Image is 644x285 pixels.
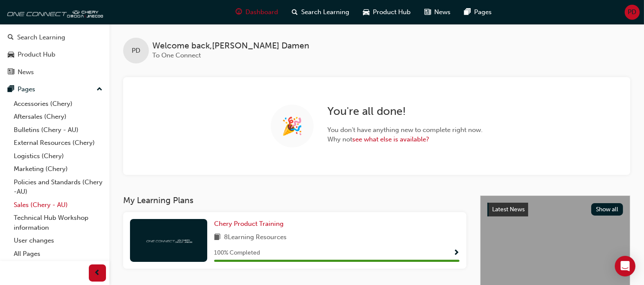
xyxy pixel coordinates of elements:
span: Search Learning [302,7,350,17]
a: pages-iconPages [458,3,499,21]
a: All Pages [10,247,106,261]
span: guage-icon [236,7,242,18]
span: pages-icon [8,86,14,93]
a: guage-iconDashboard [229,3,285,21]
span: 8 Learning Resources [224,232,287,243]
span: car-icon [363,7,370,18]
button: Pages [3,81,106,97]
div: News [18,67,34,77]
span: Product Hub [373,7,411,17]
span: search-icon [8,34,14,42]
button: Show Progress [453,248,460,258]
span: 100 % Completed [214,248,260,258]
span: news-icon [425,7,431,18]
span: prev-icon [94,268,101,279]
a: Product Hub [3,47,106,63]
span: news-icon [8,69,14,76]
a: Search Learning [3,30,106,45]
span: Show Progress [453,249,460,257]
h3: My Learning Plans [123,195,466,205]
a: search-iconSearch Learning [285,3,357,21]
h2: You ' re all done! [327,105,483,118]
a: Bulletins (Chery - AU) [10,123,106,137]
span: To One Connect [152,51,201,59]
span: PD [132,46,140,56]
a: External Resources (Chery) [10,136,106,150]
span: pages-icon [465,7,471,18]
div: Open Intercom Messenger [615,256,635,276]
a: Logistics (Chery) [10,150,106,163]
span: Welcome back , [PERSON_NAME] Damen [152,41,309,51]
span: PD [628,7,637,17]
button: Show all [591,203,623,216]
div: Pages [18,84,35,94]
a: Latest NewsShow all [487,203,623,216]
a: car-iconProduct Hub [357,3,418,21]
span: You don ' t have anything new to complete right now. [327,125,483,135]
a: Accessories (Chery) [10,97,106,111]
span: Pages [475,7,492,17]
button: PD [625,5,640,20]
a: Chery Product Training [214,219,287,229]
a: Aftersales (Chery) [10,110,106,123]
a: Marketing (Chery) [10,162,106,176]
a: Policies and Standards (Chery -AU) [10,176,106,198]
span: Dashboard [246,7,278,17]
img: oneconnect [4,3,103,21]
span: 🎉 [281,121,303,131]
span: car-icon [8,51,14,59]
a: Sales (Chery - AU) [10,198,106,212]
a: news-iconNews [418,3,458,21]
a: Technical Hub Workshop information [10,211,106,234]
a: News [3,64,106,80]
span: News [435,7,451,17]
span: Why not [327,135,483,144]
div: Search Learning [17,33,65,42]
div: Product Hub [18,50,55,60]
span: Chery Product Training [214,220,284,228]
a: User changes [10,234,106,247]
span: search-icon [292,7,298,18]
a: see what else is available? [352,135,429,143]
img: oneconnect [145,236,192,244]
span: book-icon [214,232,221,243]
span: up-icon [97,84,103,95]
span: Latest News [492,206,525,213]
